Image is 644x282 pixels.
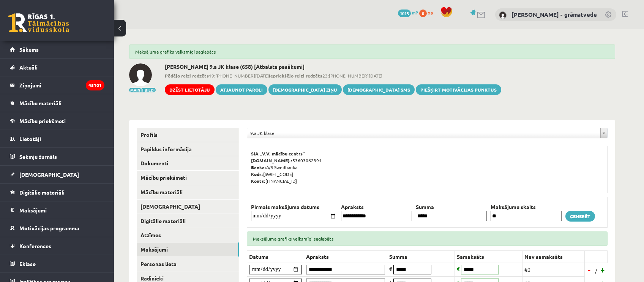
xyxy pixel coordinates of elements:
a: Eklase [10,255,104,272]
div: Maksājuma grafiks veiksmīgi saglabāts [129,44,615,59]
span: 0 [419,10,427,17]
span: mP [412,10,418,16]
a: Profils [137,128,239,142]
span: Motivācijas programma [19,225,79,231]
a: + [599,264,607,276]
a: - [586,264,593,276]
a: Aktuāli [10,59,104,76]
a: Mācību materiāli [10,94,104,112]
span: Digitālie materiāli [19,189,65,196]
th: Nav samaksāts [522,250,585,263]
span: Mācību priekšmeti [19,117,66,124]
b: Iepriekšējo reizi redzēts [269,73,322,79]
a: Mācību materiāli [137,185,239,199]
a: Sākums [10,41,104,58]
img: Antra Sondore - grāmatvede [499,11,507,19]
a: Dzēst lietotāju [165,84,215,95]
a: Lietotāji [10,130,104,147]
a: Atjaunot paroli [216,84,267,95]
a: Sekmju žurnāls [10,148,104,165]
i: 45101 [86,80,104,90]
img: Valdis Krezevskis [129,63,152,86]
span: xp [428,10,433,16]
th: Pirmais maksājuma datums [249,203,339,211]
th: Apraksts [304,250,387,263]
a: Maksājumi [137,242,239,257]
a: [DEMOGRAPHIC_DATA] [137,200,239,214]
a: Digitālie materiāli [137,214,239,228]
span: Sekmju žurnāls [19,153,57,160]
a: [DEMOGRAPHIC_DATA] SMS [343,84,415,95]
th: Summa [387,250,455,263]
span: 1015 [398,10,411,17]
span: 19:[PHONE_NUMBER][DATE] 23:[PHONE_NUMBER][DATE] [165,72,501,79]
button: Mainīt bildi [129,88,156,92]
b: SIA „V.V. mācību centrs” [251,151,305,157]
th: Summa [414,203,489,211]
legend: Ziņojumi [19,76,104,94]
a: Dokumenti [137,156,239,170]
a: [PERSON_NAME] - grāmatvede [511,11,597,18]
b: Banka: [251,164,266,170]
a: Papildus informācija [137,142,239,156]
h2: [PERSON_NAME] 9.a JK klase (658) [Atbalsta pasākumi] [165,63,501,70]
a: Personas lieta [137,257,239,271]
legend: Maksājumi [19,201,104,219]
a: Digitālie materiāli [10,184,104,201]
b: Kods: [251,171,263,177]
span: [DEMOGRAPHIC_DATA] [19,171,79,178]
a: Ģenerēt [565,211,595,222]
span: Eklase [19,260,36,267]
th: Apraksts [339,203,414,211]
a: Ziņojumi45101 [10,76,104,94]
th: Maksājumu skaits [489,203,563,211]
a: Piešķirt motivācijas punktus [416,84,501,95]
div: Maksājuma grafiks veiksmīgi saglabāts [247,231,608,246]
a: Konferences [10,237,104,255]
a: Maksājumi [10,201,104,219]
a: [DEMOGRAPHIC_DATA] ziņu [268,84,342,95]
th: Samaksāts [455,250,522,263]
a: Atzīmes [137,228,239,242]
a: 9.a JK klase [247,128,607,138]
span: Mācību materiāli [19,100,62,106]
p: 53603062391 A/S Swedbanka [SWIFT_CODE] [FINANCIAL_ID] [251,150,603,184]
a: Motivācijas programma [10,219,104,237]
span: Aktuāli [19,64,38,71]
td: €0 [522,263,585,276]
a: 1015 mP [398,10,418,16]
span: € [457,265,460,272]
a: Rīgas 1. Tālmācības vidusskola [8,13,69,32]
span: € [389,265,392,272]
span: 9.a JK klase [250,128,597,138]
span: Lietotāji [19,135,41,142]
b: Pēdējo reizi redzēts [165,73,209,79]
a: 0 xp [419,10,437,16]
a: Mācību priekšmeti [137,171,239,185]
b: [DOMAIN_NAME].: [251,157,292,163]
span: Konferences [19,242,51,249]
th: Datums [247,250,304,263]
b: Konts: [251,178,265,184]
span: / [594,267,598,275]
a: Mācību priekšmeti [10,112,104,130]
a: [DEMOGRAPHIC_DATA] [10,166,104,183]
span: Sākums [19,46,39,53]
